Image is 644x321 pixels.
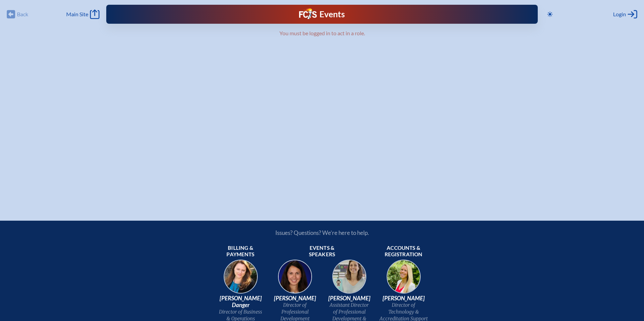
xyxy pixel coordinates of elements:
span: Login [613,11,626,18]
span: [PERSON_NAME] [271,295,319,302]
h1: Events [319,10,345,19]
img: 9c64f3fb-7776-47f4-83d7-46a341952595 [219,258,262,301]
span: Events & speakers [298,245,347,258]
img: 545ba9c4-c691-43d5-86fb-b0a622cbeb82 [328,258,371,301]
a: FCIS LogoEvents [299,8,345,20]
p: Issues? Questions? We’re here to help. [203,229,442,236]
span: [PERSON_NAME] Danger [216,295,265,308]
span: Main Site [66,11,88,18]
span: [PERSON_NAME] [379,295,428,302]
span: Billing & payments [216,245,265,258]
p: You must be logged in to act in a role. [143,30,501,37]
span: [PERSON_NAME] [325,295,374,302]
div: FCIS Events — Future ready [225,8,419,20]
span: Accounts & registration [379,245,428,258]
a: Main Site [66,9,99,19]
img: 94e3d245-ca72-49ea-9844-ae84f6d33c0f [273,258,317,301]
img: b1ee34a6-5a78-4519-85b2-7190c4823173 [382,258,425,301]
img: Florida Council of Independent Schools [299,8,317,19]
